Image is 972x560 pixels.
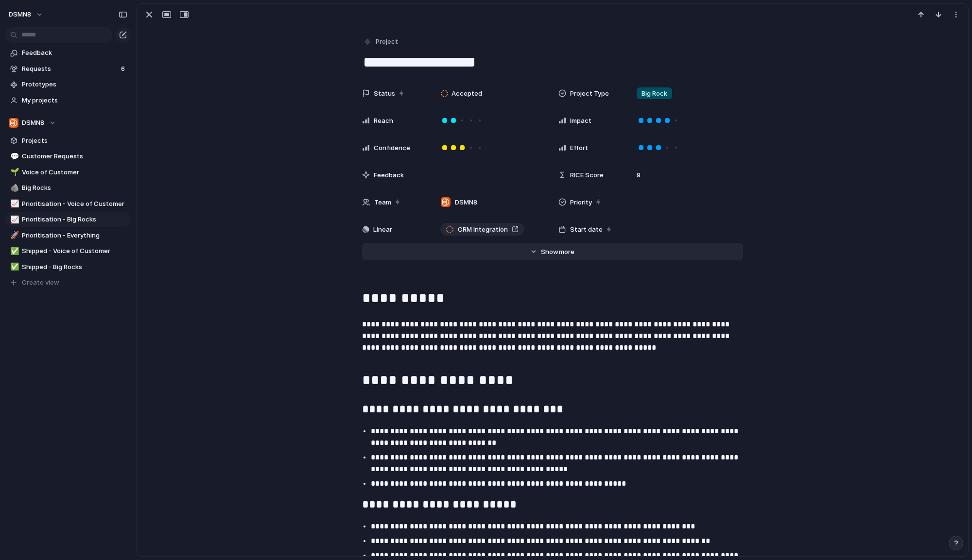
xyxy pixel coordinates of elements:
div: ✅ [10,246,17,257]
a: Projects [5,134,131,148]
button: 📈 [9,199,18,209]
span: Status [374,89,395,99]
span: DSMN8 [9,10,31,19]
span: CRM Integration [458,225,508,235]
button: 🪨 [9,183,18,193]
span: Confidence [374,143,410,153]
span: Prototypes [22,80,127,89]
span: Project Type [570,89,609,99]
div: 📈 [10,214,17,225]
span: Shipped - Voice of Customer [22,246,127,256]
a: Requests6 [5,62,131,76]
span: Impact [570,116,591,126]
span: Customer Requests [22,152,127,161]
span: Prioritisation - Everything [22,231,127,240]
span: Voice of Customer [22,168,127,177]
button: 📈 [9,215,18,224]
span: 6 [121,64,127,74]
div: 📈 [10,198,17,209]
span: Projects [22,136,127,146]
span: Priority [570,198,592,207]
button: DSMN8 [4,7,48,22]
a: 🌱Voice of Customer [5,165,131,180]
a: CRM Integration [440,223,524,236]
div: 💬 [10,151,17,162]
span: Reach [374,116,393,126]
span: RICE Score [570,170,604,180]
div: 🪨 [10,183,17,194]
button: 🚀 [9,231,18,240]
span: 9 [633,165,644,180]
button: 💬 [9,152,18,161]
a: ✅Shipped - Big Rocks [5,260,131,274]
span: Show [541,247,558,257]
span: Shipped - Big Rocks [22,262,127,272]
a: 📈Prioritisation - Voice of Customer [5,197,131,211]
button: Project [361,35,401,49]
span: Team [374,198,391,207]
button: Showmore [362,243,743,260]
button: DSMN8 [5,116,131,130]
a: 📈Prioritisation - Big Rocks [5,212,131,227]
span: Start date [570,225,603,235]
a: 🚀Prioritisation - Everything [5,228,131,243]
a: ✅Shipped - Voice of Customer [5,244,131,258]
span: Effort [570,143,588,153]
button: ✅ [9,246,18,256]
span: Prioritisation - Voice of Customer [22,199,127,209]
span: Big Rock [642,89,667,99]
span: My projects [22,96,127,105]
button: ✅ [9,262,18,272]
div: 🌱 [10,167,17,178]
span: DSMN8 [22,118,44,128]
div: 🚀 [10,230,17,241]
span: Big Rocks [22,183,127,193]
span: Feedback [22,48,127,58]
span: Project [376,37,398,47]
div: ✅ [10,261,17,272]
a: 💬Customer Requests [5,149,131,164]
span: Linear [373,225,392,235]
span: more [559,247,574,257]
span: Feedback [374,170,404,180]
span: Create view [22,278,59,288]
button: 🌱 [9,168,18,177]
span: Accepted [451,89,482,99]
button: Create view [5,275,131,290]
span: Requests [22,64,118,74]
a: Feedback [5,46,131,60]
a: 🪨Big Rocks [5,181,131,195]
span: Prioritisation - Big Rocks [22,215,127,224]
span: DSMN8 [455,198,477,207]
a: My projects [5,93,131,108]
a: Prototypes [5,77,131,92]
